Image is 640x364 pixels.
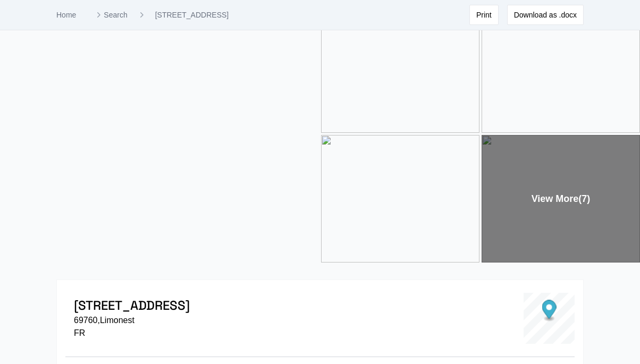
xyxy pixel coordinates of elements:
[56,11,76,19] a: Home
[321,5,479,133] img: 8b7916a53bf0883659af75ba47093eda.webp
[155,10,229,20] a: [STREET_ADDRESS]
[74,327,190,340] p: FR
[93,10,127,20] a: Search
[74,297,190,314] h1: [STREET_ADDRESS]
[74,314,190,327] p: 69760 , Limonest
[482,5,640,133] img: fe06ad09728e4543884f4f6cea4333c0.webp
[482,135,640,263] div: View More (7)
[469,5,499,25] button: Print
[507,5,584,25] button: Download as .docx
[321,135,479,263] img: c137f4b07e5228a1e56b10d20f7372d8.webp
